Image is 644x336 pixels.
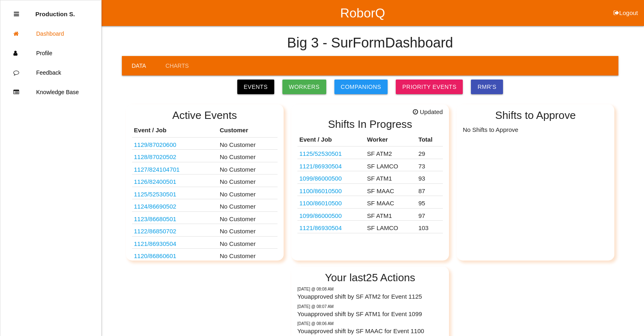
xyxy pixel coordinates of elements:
th: Customer [218,124,278,137]
td: SF MAAC [365,183,416,196]
a: Data [122,56,156,75]
p: Friday @ 08:08 AM [297,286,443,292]
a: 1099/86000500 [299,212,342,219]
td: HEMI COVER TIMING CHAIN VAC TRAY 0CD86761 [132,187,218,199]
a: 1120/86860601 [134,252,176,259]
tr: TN1933 HF55M STATOR CORE [297,221,443,233]
h2: Active Events [132,110,278,121]
th: Event / Job [132,124,218,137]
a: 1099/86000500 [299,175,342,182]
td: TN1933 HF55M STATOR CORE [297,221,365,233]
td: TN1933 HF55M STATOR CORE [297,159,365,171]
td: 95 [416,196,443,209]
h2: Shifts to Approve [463,110,608,121]
a: 1100/86010500 [299,187,342,194]
td: HONDA T90X [132,150,218,162]
a: 1100/86010500 [299,200,342,207]
a: Knowledge Base [0,82,101,102]
td: 0CD00022 LB BEV HALF SHAF PACKAGING [297,196,365,209]
tr: 0CD00020 STELLANTIS LB BEV HALF SHAFT [297,171,443,184]
a: Charts [156,56,198,75]
td: 29 [416,146,443,159]
p: Production Shifts [35,4,75,17]
a: 1124/86690502 [134,203,176,210]
td: No Customer [218,224,278,237]
td: 103 [416,221,443,233]
td: No Customer [218,199,278,212]
p: You approved shift by SF ATM2 for Event 1125 [297,292,443,302]
a: Events [237,80,274,94]
a: 1125/52530501 [134,191,176,198]
a: 1128/87020502 [134,153,176,160]
td: D1003101R04 - FAURECIA TOP PAD TRAY [132,174,218,187]
a: 1121/86930504 [134,240,176,247]
td: 0CD00022 LB BEV HALF SHAF PACKAGING [297,183,365,196]
a: Priority Events [396,80,463,94]
a: Workers [282,80,326,94]
p: You approved shift by SF MAAC for Event 1100 [297,327,443,336]
span: Updated [413,108,443,117]
td: TN1933 HF55M STATOR CORE [132,236,218,249]
td: D1003101R04 - FAURECIA TOP PAD LID [132,162,218,174]
td: 0CD00020 STELLANTIS LB BEV HALF SHAFT [297,208,365,221]
td: HONDA T90X SF 45 X 48 PALLETS [132,137,218,150]
p: No Shifts to Approve [463,124,608,134]
td: No Customer [218,187,278,199]
td: No Customer [218,174,278,187]
td: No Customer [218,236,278,249]
a: 1125/52530501 [299,150,342,157]
td: No Customer [218,162,278,174]
td: D104465 - DEKA BATTERY - MEXICO [132,199,218,212]
td: HF55G TN1934 STARTER TRAY [132,249,218,261]
a: 1123/86680501 [134,215,176,222]
th: Worker [365,133,416,146]
h2: Your last 25 Actions [297,272,443,284]
td: 87 [416,183,443,196]
a: RMR's [471,80,503,94]
a: Feedback [0,63,101,82]
a: 1121/86930504 [299,224,342,231]
td: SF MAAC [365,196,416,209]
td: SF LAMCO [365,221,416,233]
td: No Customer [218,150,278,162]
a: Companions [334,80,388,94]
p: You approved shift by SF ATM1 for Event 1099 [297,310,443,319]
a: 1129/87020600 [134,141,176,148]
a: 1122/86850702 [134,228,176,235]
td: D1024160 - DEKA BATTERY [132,211,218,224]
tr: 0CD00020 STELLANTIS LB BEV HALF SHAFT [297,208,443,221]
tr: HEMI COVER TIMING CHAIN VAC TRAY 0CD86761 [297,146,443,159]
td: 97 [416,208,443,221]
td: HEMI COVER TIMING CHAIN VAC TRAY 0CD86761 [297,146,365,159]
td: No Customer [218,249,278,261]
td: 73 [416,159,443,171]
th: Event / Job [297,133,365,146]
div: Close [14,4,19,24]
a: Dashboard [0,24,101,43]
td: No Customer [218,137,278,150]
td: SF ATM1 [365,208,416,221]
td: 0CD00020 STELLANTIS LB BEV HALF SHAFT [297,171,365,184]
h2: Shifts In Progress [297,118,443,130]
td: 93 [416,171,443,184]
tr: 0CD00022 LB BEV HALF SHAF PACKAGING [297,196,443,209]
td: SF LAMCO [365,159,416,171]
tr: 0CD00022 LB BEV HALF SHAF PACKAGING [297,183,443,196]
a: 1126/82400501 [134,178,176,185]
p: Friday @ 08:07 AM [297,304,443,310]
td: HF55G TN1934 TRAY [132,224,218,237]
th: Total [416,133,443,146]
td: SF ATM2 [365,146,416,159]
a: Profile [0,43,101,63]
p: Friday @ 08:06 AM [297,321,443,327]
a: 1121/86930504 [299,163,342,170]
a: 1127/824104701 [134,166,180,173]
td: No Customer [218,211,278,224]
h4: Big 3 - SurForm Dashboard [287,35,453,51]
tr: TN1933 HF55M STATOR CORE [297,159,443,171]
td: SF ATM1 [365,171,416,184]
